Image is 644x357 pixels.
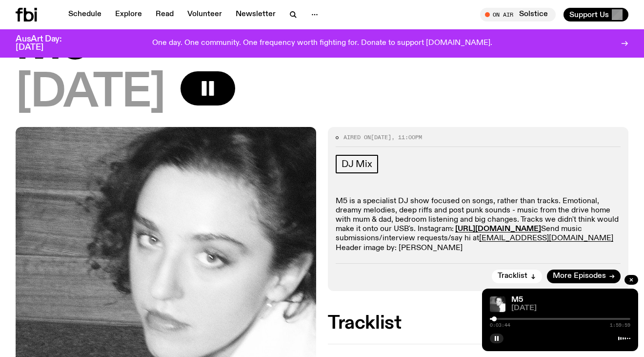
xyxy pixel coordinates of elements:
[490,323,510,328] span: 0:03:44
[150,8,180,21] a: Read
[553,273,606,280] span: More Episodes
[336,155,378,173] a: DJ Mix
[16,71,165,115] span: [DATE]
[569,10,609,19] span: Support Us
[391,133,422,141] span: , 11:00pm
[16,35,78,52] h3: AusArt Day: [DATE]
[492,270,542,283] button: Tracklist
[342,159,372,169] span: DJ Mix
[479,234,613,242] a: [EMAIL_ADDRESS][DOMAIN_NAME]
[547,270,621,283] a: More Episodes
[490,296,505,312] img: A black and white photo of Lilly wearing a white blouse and looking up at the camera.
[610,323,630,328] span: 1:59:59
[152,39,492,48] p: One day. One community. One frequency worth fighting for. Donate to support [DOMAIN_NAME].
[62,8,107,21] a: Schedule
[498,273,527,280] span: Tracklist
[328,315,628,332] h2: Tracklist
[109,8,148,21] a: Explore
[336,197,621,253] p: M5 is a specialist DJ show focused on songs, rather than tracks. Emotional, dreamy melodies, deep...
[455,225,541,233] a: [URL][DOMAIN_NAME]
[16,23,628,67] h1: M5
[563,8,628,21] button: Support Us
[181,8,228,21] a: Volunteer
[480,8,556,21] button: On AirSolstice
[343,133,371,141] span: Aired on
[511,296,523,304] a: M5
[511,305,630,312] span: [DATE]
[371,133,391,141] span: [DATE]
[230,8,282,21] a: Newsletter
